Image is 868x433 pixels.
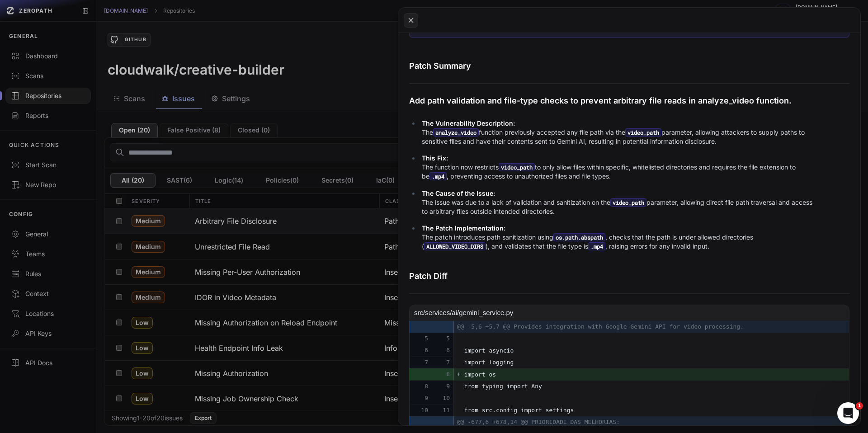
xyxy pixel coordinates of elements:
[422,119,515,127] strong: The Vulnerability Description:
[409,270,849,282] h1: Patch Diff
[856,402,863,409] span: 1
[422,119,814,146] p: The function previously accepted any file path via the parameter, allowing attackers to supply pa...
[424,242,486,250] code: ALLOWED_VIDEO_DIRS
[457,371,461,377] span: +
[432,345,453,356] div: 6
[422,189,814,216] p: The issue was due to a lack of validation and sanitization on the parameter, allowing direct file...
[433,128,479,136] code: analyze_video
[588,242,605,250] code: .mp4
[464,345,715,356] span: import asyncio
[410,333,431,344] div: 5
[432,393,453,404] div: 10
[422,224,505,232] strong: The Patch Implementation:
[410,405,431,416] div: 10
[429,172,447,180] code: .mp4
[432,405,453,416] div: 11
[410,357,431,368] div: 7
[432,381,453,392] div: 9
[432,333,453,344] div: 5
[410,381,431,392] div: 8
[432,369,453,380] div: 8
[410,393,431,404] div: 9
[464,357,715,368] span: import logging
[464,405,715,416] span: from src.config import settings
[410,345,431,356] div: 6
[422,189,495,197] strong: The Cause of the Issue:
[464,369,715,380] span: import os
[414,307,513,318] span: src/services/ai/gemini_service.py
[499,163,535,171] code: video_path
[410,321,755,332] div: @@ -5,6 +5,7 @@ Provides integration with Google Gemini API for video processing.
[837,402,859,424] iframe: Intercom live chat
[553,233,605,241] code: os.path.abspath
[410,417,755,428] div: @@ -677,6 +678,14 @@ PRIORIDADE DAS MELHORIAS:
[422,154,814,181] p: The function now restricts to only allow files within specific, whitelisted directories and requi...
[422,154,448,162] strong: This Fix:
[464,381,715,392] span: from typing import Any
[432,357,453,368] div: 7
[625,128,661,136] code: video_path
[422,224,814,251] p: The patch introduces path sanitization using , checks that the path is under allowed directories ...
[610,198,646,207] code: video_path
